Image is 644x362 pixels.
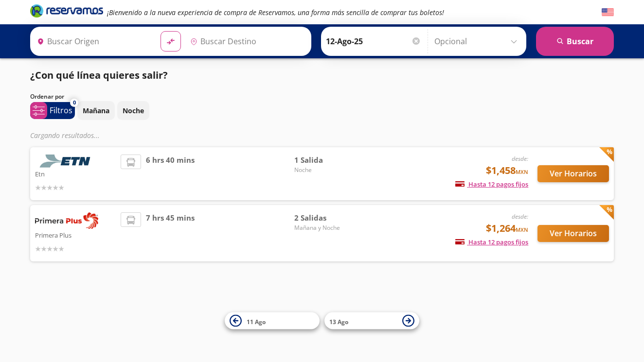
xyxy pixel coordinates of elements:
input: Elegir Fecha [326,29,421,53]
span: 7 hrs 45 mins [146,212,195,254]
em: Cargando resultados ... [30,131,100,140]
a: Brand Logo [30,3,103,21]
em: ¡Bienvenido a la nueva experiencia de compra de Reservamos, una forma más sencilla de comprar tus... [107,8,444,17]
span: 6 hrs 40 mins [146,155,195,193]
span: Noche [294,166,362,174]
p: Primera Plus [35,229,116,241]
button: Ver Horarios [537,165,609,182]
img: Etn [35,155,98,168]
img: Primera Plus [35,212,98,229]
p: Ordenar por [30,92,64,101]
span: 2 Salidas [294,212,362,224]
button: 11 Ago [225,312,320,329]
span: $1,264 [486,221,528,236]
button: 0Filtros [30,102,75,119]
span: Hasta 12 pagos fijos [455,238,528,246]
input: Buscar Origen [33,29,153,53]
span: $1,458 [486,163,528,178]
em: desde: [512,212,528,221]
i: Brand Logo [30,3,103,18]
p: ¿Con qué línea quieres salir? [30,68,168,83]
button: Mañana [77,101,115,120]
p: Mañana [83,105,109,116]
span: Mañana y Noche [294,224,362,232]
p: Noche [123,105,144,116]
button: 13 Ago [324,312,419,329]
span: 13 Ago [329,317,348,326]
input: Opcional [434,29,521,53]
span: 1 Salida [294,155,362,166]
span: 11 Ago [247,317,266,326]
button: Noche [117,101,149,120]
button: Buscar [536,27,614,56]
small: MXN [516,226,528,233]
span: 0 [73,99,76,107]
span: Hasta 12 pagos fijos [455,180,528,189]
p: Etn [35,168,116,179]
button: Ver Horarios [537,225,609,242]
small: MXN [516,168,528,175]
em: desde: [512,155,528,163]
input: Buscar Destino [186,29,306,53]
p: Filtros [50,104,72,116]
button: English [602,6,614,18]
